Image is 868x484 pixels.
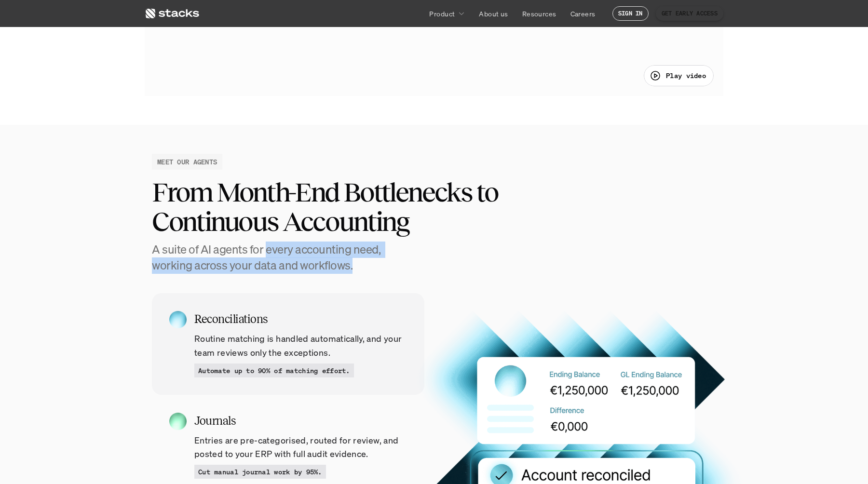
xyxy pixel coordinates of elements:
[26,56,34,64] img: tab_domain_overview_orange.svg
[96,56,104,64] img: tab_keywords_by_traffic_grey.svg
[194,310,407,328] h5: Reconciliations
[570,9,596,19] p: Careers
[37,57,86,63] div: Domain Overview
[522,9,556,19] p: Resources
[194,412,407,430] h5: Journals
[27,15,47,23] div: v 4.0.25
[473,5,514,22] a: About us
[15,25,23,33] img: website_grey.svg
[612,6,649,21] a: SIGN IN
[194,433,407,461] p: Entries are pre-categorised, routed for review, and posted to your ERP with full audit evidence.
[194,332,407,360] p: Routine matching is handled automatically, and your team reviews only the exceptions.
[479,9,508,19] p: About us
[516,5,562,22] a: Resources
[157,157,217,167] h2: MEET OUR AGENTS
[198,365,350,376] p: Automate up to 90% of matching effort.
[666,70,706,81] p: Play video
[656,6,723,21] a: GET EARLY ACCESS
[152,242,403,274] h4: A suite of AI agents for every accounting need, working across your data and workflows.
[152,177,557,237] h2: From Month-End Bottlenecks to Continuous Accounting
[662,10,718,17] p: GET EARLY ACCESS
[429,9,455,19] p: Product
[618,10,643,17] p: SIGN IN
[565,5,601,22] a: Careers
[107,57,163,63] div: Keywords by Traffic
[15,15,23,23] img: logo_orange.svg
[25,25,68,33] div: Domain: [URL]
[198,467,322,477] p: Cut manual journal work by 95%.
